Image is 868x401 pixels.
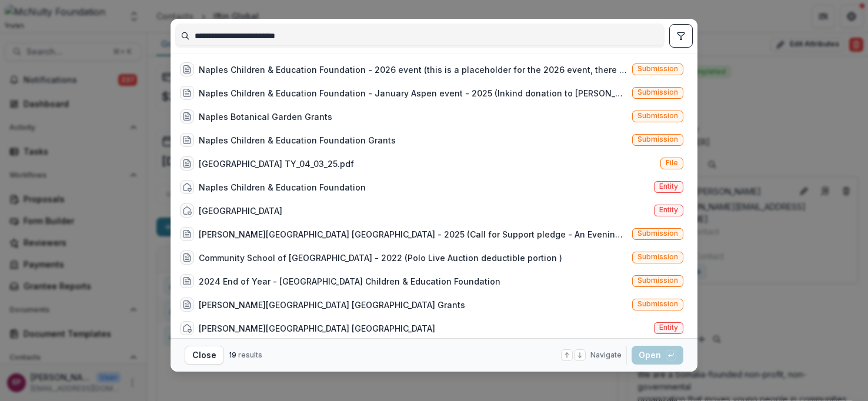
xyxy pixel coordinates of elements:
div: [GEOGRAPHIC_DATA] [199,205,282,217]
span: Submission [637,276,678,285]
span: Submission [637,229,678,238]
span: File [666,159,678,167]
div: 2024 End of Year - [GEOGRAPHIC_DATA] Children & Education Foundation [199,275,500,288]
div: [PERSON_NAME][GEOGRAPHIC_DATA] [GEOGRAPHIC_DATA] [199,322,435,335]
div: [PERSON_NAME][GEOGRAPHIC_DATA] [GEOGRAPHIC_DATA] Grants [199,299,465,311]
div: Naples Children & Education Foundation - January Aspen event - 2025 (Inkind donation to [PERSON_N... [199,87,627,99]
div: Naples Children & Education Foundation Grants [199,134,396,146]
div: Naples Botanical Garden Grants [199,111,332,123]
span: Entity [659,206,678,214]
span: Submission [637,253,678,261]
div: [GEOGRAPHIC_DATA] TY_04_03_25.pdf [199,158,354,170]
span: results [238,350,262,359]
div: Naples Children & Education Foundation [199,181,366,193]
button: Close [185,346,224,365]
div: [PERSON_NAME][GEOGRAPHIC_DATA] [GEOGRAPHIC_DATA] - 2025 (Call for Support pledge - An Evening for... [199,228,627,240]
span: Entity [659,182,678,191]
div: Naples Children & Education Foundation - 2026 event (this is a placeholder for the 2026 event, th... [199,64,627,76]
button: toggle filters [669,24,693,48]
span: 19 [229,350,236,359]
span: Submission [637,88,678,96]
span: Submission [637,112,678,120]
span: Submission [637,65,678,73]
button: Open [632,346,683,365]
span: Submission [637,300,678,308]
span: Entity [659,323,678,332]
span: Navigate [590,350,622,360]
span: Submission [637,135,678,143]
div: Community School of [GEOGRAPHIC_DATA] - 2022 (Polo Live Auction deductible portion ) [199,252,562,264]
